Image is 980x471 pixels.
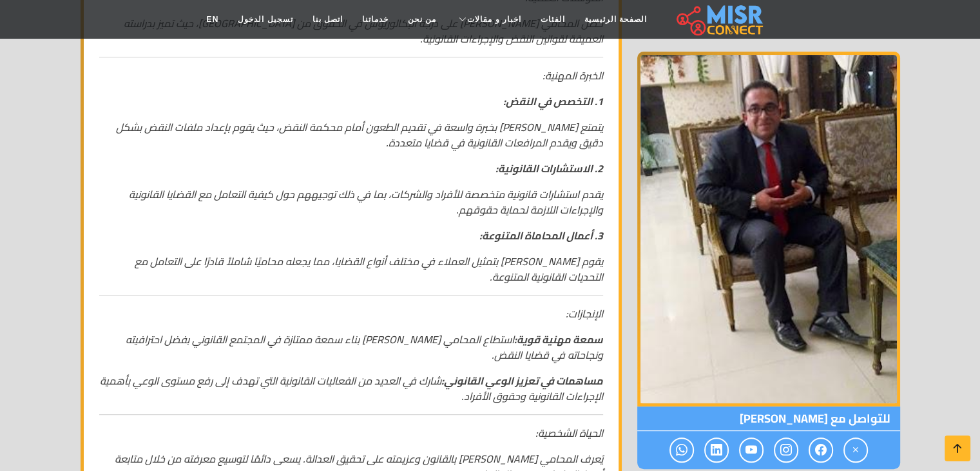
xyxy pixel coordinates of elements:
[575,7,657,32] a: الصفحة الرئيسية
[495,159,603,178] strong: 2. الاستشارات القانونية:
[479,226,603,245] strong: 3. أعمال المحاماة المتنوعة:
[677,3,763,35] img: main.misr_connect
[116,117,603,152] em: يتمتع [PERSON_NAME] بخبرة واسعة في تقديم الطعون أمام محكمة النقض، حيث يقوم بإعداد ملفات النقض بشك...
[543,66,603,85] em: الخبرة المهنية:
[441,371,603,390] strong: مساهمات في تعزيز الوعي القانوني:
[446,7,531,32] a: اخبار و مقالات
[398,7,446,32] a: من نحن
[531,7,575,32] a: الفئات
[228,7,302,32] a: تسجيل الدخول
[197,7,229,32] a: EN
[100,371,603,406] em: شارك في العديد من الفعاليات القانونية التي تهدف إلى رفع مستوى الوعي بأهمية الإجراءات القانونية وح...
[352,7,398,32] a: خدماتنا
[566,304,603,323] em: الإنجازات:
[129,185,603,219] em: يقدم استشارات قانونية متخصصة للأفراد والشركات، بما في ذلك توجيههم حول كيفية التعامل مع القضايا ال...
[637,406,900,431] span: للتواصل مع [PERSON_NAME]
[126,330,603,365] em: استطاع المحامي [PERSON_NAME] بناء سمعة ممتازة في المجتمع القانوني بفضل احترافيته ونجاحاته في قضاي...
[637,52,900,406] img: ايهاب فهمي
[535,423,603,443] em: الحياة الشخصية:
[303,7,352,32] a: اتصل بنا
[514,330,603,349] strong: سمعة مهنية قوية:
[503,92,603,111] strong: 1. التخصص في النقض:
[135,252,603,286] em: يقوم [PERSON_NAME] بتمثيل العملاء في مختلف أنواع القضايا، مما يجعله محاميًا شاملاً قادرًا على الت...
[467,14,521,25] span: اخبار و مقالات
